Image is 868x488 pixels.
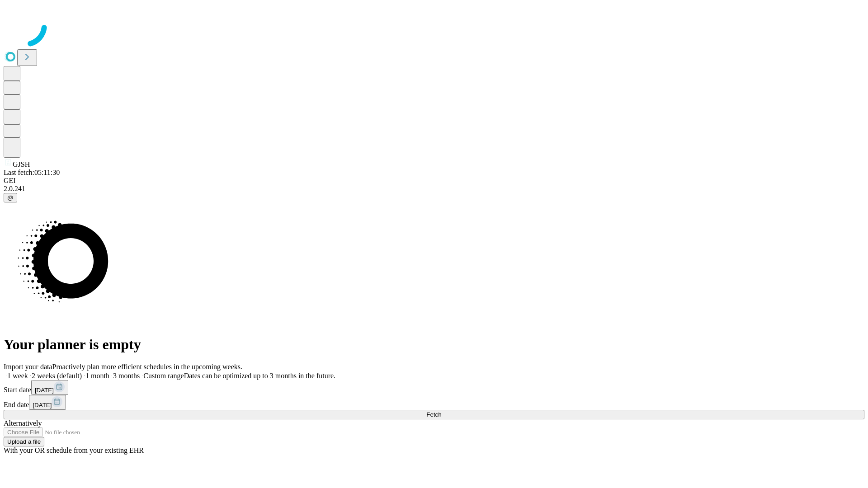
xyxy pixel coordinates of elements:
[13,160,30,168] span: GJSH
[85,372,109,380] span: 1 month
[52,363,242,371] span: Proactively plan more efficient schedules in the upcoming weeks.
[4,395,864,410] div: End date
[35,387,54,394] span: [DATE]
[29,395,66,410] button: [DATE]
[4,177,864,185] div: GEI
[113,372,140,380] span: 3 months
[4,336,864,353] h1: Your planner is empty
[31,380,68,395] button: [DATE]
[32,372,82,380] span: 2 weeks (default)
[33,402,52,408] span: [DATE]
[4,169,60,176] span: Last fetch: 05:11:30
[4,185,864,193] div: 2.0.241
[4,363,52,371] span: Import your data
[426,411,441,418] span: Fetch
[184,372,335,380] span: Dates can be optimized up to 3 months in the future.
[7,372,28,380] span: 1 week
[4,193,17,202] button: @
[4,380,864,395] div: Start date
[4,410,864,419] button: Fetch
[4,419,42,427] span: Alternatively
[4,437,44,446] button: Upload a file
[4,446,144,454] span: With your OR schedule from your existing EHR
[143,372,184,380] span: Custom range
[7,194,14,201] span: @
